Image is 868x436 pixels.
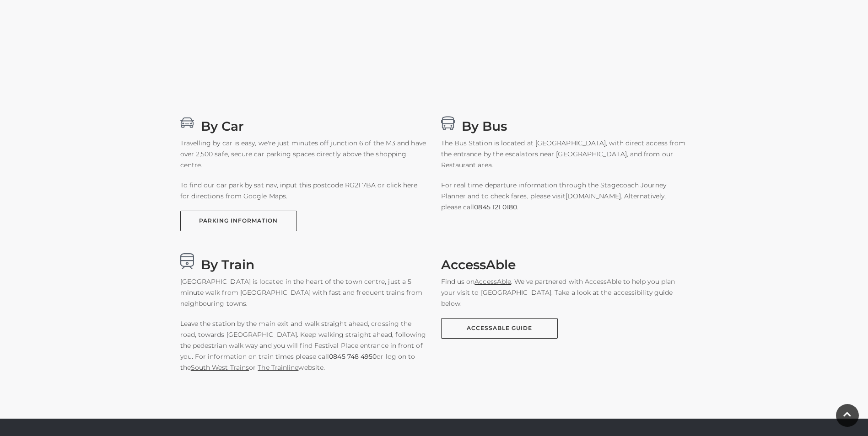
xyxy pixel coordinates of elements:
[191,363,249,372] a: South West Trains
[474,202,517,213] a: 0845 121 0180
[441,115,688,131] h3: By Bus
[566,192,621,200] a: [DOMAIN_NAME]
[180,138,427,170] p: Travelling by car is easy, we're just minutes off junction 6 of the M3 and have over 2,500 safe, ...
[180,253,427,269] h3: By Train
[441,253,688,269] h3: AccessAble
[180,211,297,231] a: PARKING INFORMATION
[180,180,427,202] p: To find our car park by sat nav, input this postcode RG21 7BA or click here for directions from G...
[329,351,377,362] a: 0845 748 4950
[441,318,558,339] a: AccessAble Guide
[441,180,688,213] p: For real time departure information through the Stagecoach Journey Planner and to check fares, pl...
[258,363,298,372] a: The Trainline
[441,276,688,309] p: Find us on . We've partnered with AccessAble to help you plan your visit to [GEOGRAPHIC_DATA]. Ta...
[180,276,427,309] p: [GEOGRAPHIC_DATA] is located in the heart of the town centre, just a 5 minute walk from [GEOGRAPH...
[441,138,688,170] p: The Bus Station is located at [GEOGRAPHIC_DATA], with direct access from the entrance by the esca...
[180,115,427,131] h3: By Car
[180,318,427,373] p: Leave the station by the main exit and walk straight ahead, crossing the road, towards [GEOGRAPHI...
[474,277,511,286] a: AccessAble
